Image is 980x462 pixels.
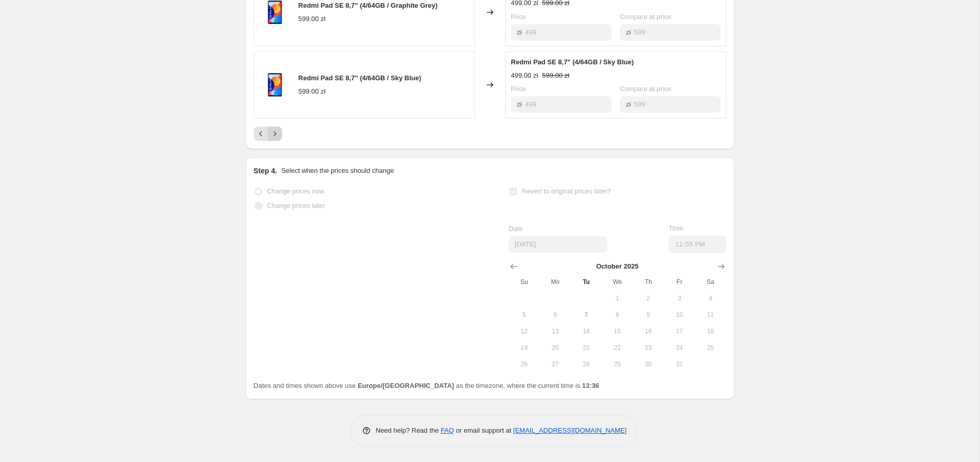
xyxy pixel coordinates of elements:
[606,327,628,335] span: 15
[695,290,726,307] button: Saturday October 4 2025
[267,202,325,209] span: Change prices later
[575,360,598,368] span: 28
[509,225,522,233] span: Date
[509,236,607,253] input: 10/7/2025
[522,187,611,195] span: Revert to original prices later?
[695,307,726,323] button: Saturday October 11 2025
[454,427,513,434] span: or email support at
[602,323,633,340] button: Wednesday October 15 2025
[637,278,659,286] span: Th
[267,187,324,195] span: Change prices now
[517,100,522,108] span: zł
[633,323,663,340] button: Thursday October 16 2025
[571,307,602,323] button: Today Tuesday October 7 2025
[637,360,659,368] span: 30
[259,69,290,100] img: 17101_RedmiPadSE87-Black-Front_80x.png
[637,311,659,319] span: 9
[509,340,539,356] button: Sunday October 19 2025
[699,278,722,286] span: Sa
[544,344,567,352] span: 20
[633,290,663,307] button: Thursday October 2 2025
[695,323,726,340] button: Saturday October 18 2025
[637,327,659,335] span: 16
[699,344,722,352] span: 25
[571,356,602,372] button: Tuesday October 28 2025
[664,340,695,356] button: Friday October 24 2025
[633,274,663,290] th: Thursday
[509,307,539,323] button: Sunday October 5 2025
[606,360,628,368] span: 29
[606,294,628,303] span: 1
[668,294,691,303] span: 3
[669,236,726,253] input: 12:00
[254,382,600,389] span: Dates and times shown above use as the timezone, where the current time is
[509,274,539,290] th: Sunday
[633,340,663,356] button: Thursday October 23 2025
[602,307,633,323] button: Wednesday October 8 2025
[620,85,671,93] span: Compare at price
[637,294,659,303] span: 2
[509,356,539,372] button: Sunday October 26 2025
[376,427,441,434] span: Need help? Read the
[602,290,633,307] button: Wednesday October 1 2025
[513,278,535,286] span: Su
[511,58,634,66] span: Redmi Pad SE 8,7" (4/64GB / Sky Blue)
[606,344,628,352] span: 22
[509,323,539,340] button: Sunday October 12 2025
[668,311,691,319] span: 10
[664,323,695,340] button: Friday October 17 2025
[664,290,695,307] button: Friday October 3 2025
[511,13,527,21] span: Price
[606,311,628,319] span: 8
[441,427,454,434] a: FAQ
[582,382,599,389] b: 13:36
[699,327,722,335] span: 18
[513,360,535,368] span: 26
[668,278,691,286] span: Fr
[575,344,598,352] span: 21
[517,28,522,36] span: zł
[575,311,598,319] span: 7
[268,127,282,141] button: Next
[513,344,535,352] span: 19
[511,85,527,93] span: Price
[299,14,326,24] div: 599.00 zł
[506,259,521,274] button: Show previous month, September 2025
[571,340,602,356] button: Tuesday October 21 2025
[714,259,728,274] button: Show next month, November 2025
[699,294,722,303] span: 4
[544,327,567,335] span: 13
[254,127,282,141] nav: Pagination
[699,311,722,319] span: 11
[664,307,695,323] button: Friday October 10 2025
[668,360,691,368] span: 31
[602,356,633,372] button: Wednesday October 29 2025
[575,327,598,335] span: 14
[299,86,326,97] div: 599.00 zł
[695,340,726,356] button: Saturday October 25 2025
[544,311,567,319] span: 6
[571,323,602,340] button: Tuesday October 14 2025
[540,340,571,356] button: Monday October 20 2025
[358,382,454,389] b: Europe/[GEOGRAPHIC_DATA]
[669,224,683,232] span: Time
[633,307,663,323] button: Thursday October 9 2025
[664,274,695,290] th: Friday
[602,274,633,290] th: Wednesday
[299,2,438,9] span: Redmi Pad SE 8,7" (4/64GB / Graphite Grey)
[540,274,571,290] th: Monday
[626,100,631,108] span: zł
[513,427,626,434] a: [EMAIL_ADDRESS][DOMAIN_NAME]
[544,278,567,286] span: Mo
[606,278,628,286] span: We
[602,340,633,356] button: Wednesday October 22 2025
[620,13,671,21] span: Compare at price
[513,311,535,319] span: 5
[664,356,695,372] button: Friday October 31 2025
[299,74,422,82] span: Redmi Pad SE 8,7" (4/64GB / Sky Blue)
[511,70,538,81] div: 499.00 zł
[513,327,535,335] span: 12
[540,307,571,323] button: Monday October 6 2025
[254,127,268,141] button: Previous
[571,274,602,290] th: Tuesday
